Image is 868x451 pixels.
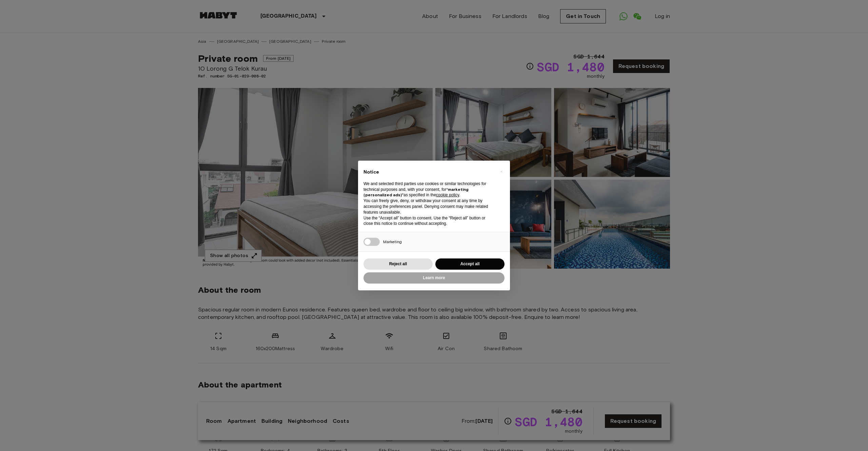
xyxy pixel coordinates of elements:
h2: Notice [363,169,494,176]
a: cookie policy [436,193,459,197]
button: Close this notice [496,166,507,177]
p: You can freely give, deny, or withdraw your consent at any time by accessing the preferences pane... [363,198,494,215]
button: Reject all [363,258,433,270]
span: Marketing [383,239,402,244]
button: Learn more [363,272,505,284]
span: × [500,167,502,176]
strong: “marketing (personalized ads)” [363,187,469,198]
p: Use the “Accept all” button to consent. Use the “Reject all” button or close this notice to conti... [363,215,494,227]
p: We and selected third parties use cookies or similar technologies for technical purposes and, wit... [363,181,494,198]
button: Accept all [435,258,505,270]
